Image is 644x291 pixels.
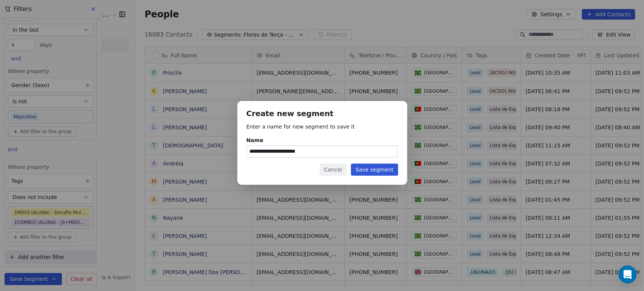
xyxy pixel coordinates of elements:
div: Name [246,136,398,144]
button: Cancel [320,164,346,176]
button: Save segment [351,164,398,176]
h1: Create new segment [246,110,398,118]
input: Name [247,146,398,157]
p: Enter a name for new segment to save it [246,123,398,130]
